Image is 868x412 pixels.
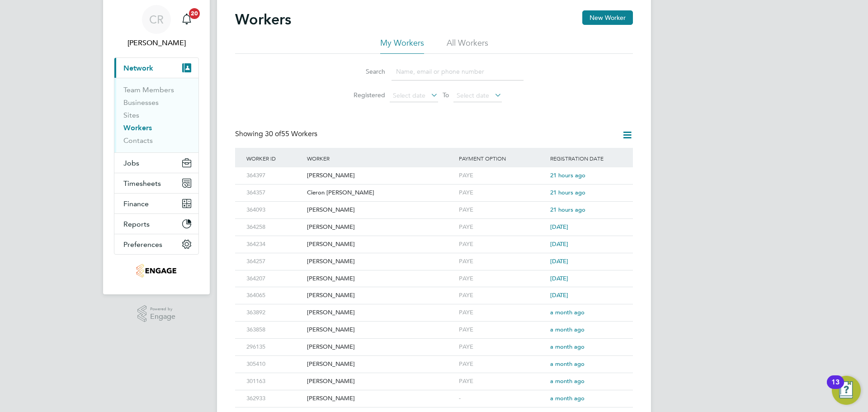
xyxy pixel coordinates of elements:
div: PAYE [457,185,548,201]
a: 364258[PERSON_NAME]PAYE[DATE] [244,218,624,226]
div: [PERSON_NAME] [305,322,457,338]
a: Team Members [123,85,174,94]
div: PAYE [457,356,548,373]
span: Reports [123,220,150,228]
span: Select date [393,91,425,99]
div: PAYE [457,339,548,355]
div: [PERSON_NAME] [305,390,457,407]
h2: Workers [235,10,291,28]
button: Reports [114,214,198,234]
div: - [457,390,548,407]
button: Jobs [114,153,198,173]
div: PAYE [457,167,548,184]
div: 362933 [244,390,305,407]
div: PAYE [457,287,548,304]
a: Sites [123,111,139,119]
span: To [440,89,452,101]
div: 296135 [244,339,305,355]
span: Network [123,64,153,72]
div: PAYE [457,236,548,253]
span: [DATE] [550,240,568,248]
a: 363858[PERSON_NAME]PAYEa month ago [244,321,624,329]
div: [PERSON_NAME] [305,339,457,355]
div: Cieron [PERSON_NAME] [305,185,457,201]
a: Workers [123,123,152,132]
a: 364065[PERSON_NAME]PAYE[DATE] [244,287,624,294]
span: 20 [189,8,200,19]
a: 296135[PERSON_NAME]PAYEa month ago [244,338,624,346]
button: Network [114,58,198,78]
span: Timesheets [123,179,161,188]
div: 364397 [244,167,305,184]
div: 363858 [244,322,305,338]
div: [PERSON_NAME] [305,287,457,304]
div: 364357 [244,185,305,201]
span: [DATE] [550,275,568,282]
a: 364207[PERSON_NAME]PAYE[DATE] [244,270,624,278]
div: PAYE [457,270,548,287]
a: Businesses [123,98,159,107]
a: 364093[PERSON_NAME]PAYE21 hours ago [244,201,624,209]
div: 364093 [244,202,305,218]
span: 55 Workers [265,129,317,138]
a: 364357Cieron [PERSON_NAME]PAYE21 hours ago [244,184,624,192]
span: Preferences [123,240,162,249]
span: [DATE] [550,223,568,231]
label: Search [344,67,385,76]
button: New Worker [582,10,633,25]
span: a month ago [550,343,585,350]
a: CR[PERSON_NAME] [114,5,199,48]
a: 305410[PERSON_NAME]PAYEa month ago [244,355,624,363]
a: 20 [178,5,196,34]
span: [DATE] [550,257,568,265]
a: 364397[PERSON_NAME]PAYE21 hours ago [244,167,624,175]
div: [PERSON_NAME] [305,373,457,390]
div: 364207 [244,270,305,287]
span: Engage [150,313,175,321]
a: 363892[PERSON_NAME]PAYEa month ago [244,304,624,312]
div: [PERSON_NAME] [305,219,457,236]
span: Caitlin Rae [114,38,199,48]
div: 364258 [244,219,305,236]
div: 13 [831,382,840,394]
input: Name, email or phone number [392,63,524,81]
button: Preferences [114,234,198,254]
a: 362933[PERSON_NAME]-a month ago [244,390,624,398]
div: 364257 [244,253,305,270]
a: Contacts [123,136,153,145]
div: PAYE [457,322,548,338]
div: [PERSON_NAME] [305,270,457,287]
label: Registered [344,91,385,99]
div: PAYE [457,253,548,270]
div: [PERSON_NAME] [305,236,457,253]
a: Go to home page [114,264,199,278]
div: [PERSON_NAME] [305,167,457,184]
span: 21 hours ago [550,171,585,179]
span: 21 hours ago [550,206,585,213]
div: [PERSON_NAME] [305,202,457,218]
span: Finance [123,199,149,208]
div: Network [114,78,198,152]
div: 301163 [244,373,305,390]
div: Worker ID [244,148,305,169]
div: 364065 [244,287,305,304]
span: Powered by [150,305,175,313]
div: [PERSON_NAME] [305,304,457,321]
span: 21 hours ago [550,189,585,196]
a: 364234[PERSON_NAME]PAYE[DATE] [244,236,624,243]
span: CR [149,14,164,25]
div: PAYE [457,219,548,236]
button: Timesheets [114,173,198,193]
span: a month ago [550,377,585,385]
span: a month ago [550,394,585,402]
span: Jobs [123,159,139,167]
div: Registration Date [548,148,624,169]
li: My Workers [380,38,424,54]
a: Powered byEngage [137,305,176,322]
button: Open Resource Center, 13 new notifications [832,376,861,405]
div: [PERSON_NAME] [305,356,457,373]
div: Showing [235,129,319,139]
li: All Workers [447,38,488,54]
span: [DATE] [550,291,568,299]
div: Payment Option [457,148,548,169]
